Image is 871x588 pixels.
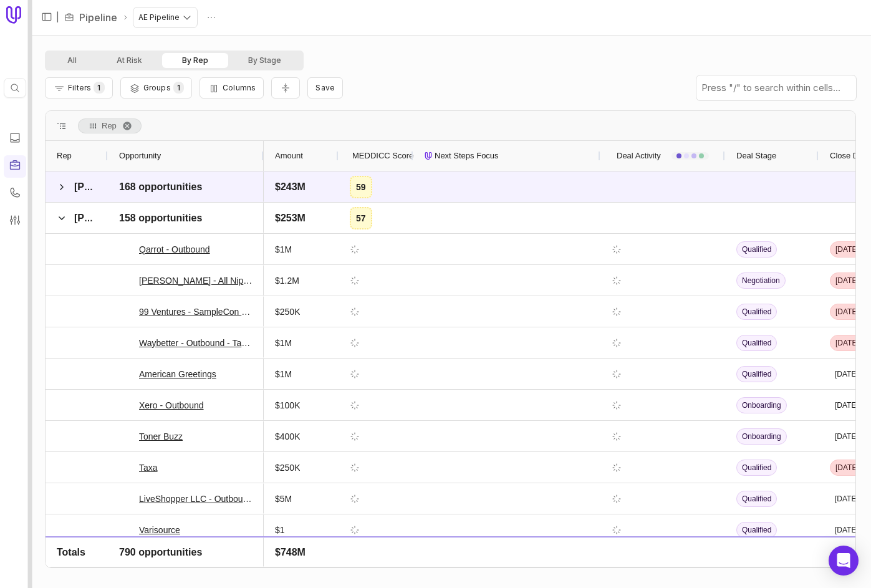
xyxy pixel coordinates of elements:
[736,148,776,163] span: Deal Stage
[37,7,56,26] button: Expand sidebar
[275,242,292,257] span: $1M
[228,53,301,68] button: By Stage
[835,307,859,317] time: [DATE]
[736,397,787,413] span: Onboarding
[120,77,192,99] button: Group Pipeline
[835,525,859,535] time: [DATE]
[736,241,777,258] span: Qualified
[200,77,264,99] button: Columns
[47,53,97,68] button: All
[435,148,499,163] span: Next Steps Focus
[835,276,859,286] time: [DATE]
[275,429,300,444] span: $400K
[79,10,117,25] a: Pipeline
[78,118,142,133] div: Row Groups
[736,304,777,320] span: Qualified
[275,273,299,288] span: $1.2M
[275,398,300,413] span: $100K
[835,244,859,254] time: [DATE]
[119,148,161,163] span: Opportunity
[275,148,303,163] span: Amount
[736,366,777,382] span: Qualified
[94,82,104,94] span: 1
[275,367,292,382] span: $1M
[143,83,171,92] span: Groups
[139,367,216,382] a: American Greetings
[275,491,292,506] span: $5M
[162,53,228,68] button: By Rep
[139,304,253,319] a: 99 Ventures - SampleCon 2025
[736,428,787,445] span: Onboarding
[139,335,253,350] a: Waybetter - Outbound - Target Account
[617,148,661,163] span: Deal Activity
[271,77,300,99] button: Collapse all rows
[139,523,180,537] a: Varisource
[736,491,777,507] span: Qualified
[350,176,372,198] div: 59
[829,546,859,576] div: Open Intercom Messenger
[173,82,184,94] span: 1
[56,10,59,25] span: |
[307,77,343,99] button: Create a new saved view
[275,460,300,475] span: $250K
[835,369,859,379] time: [DATE]
[696,75,856,100] input: Press "/" to search within cells...
[830,148,870,163] span: Close Date
[275,304,300,319] span: $250K
[139,398,204,413] a: Xero - Outbound
[139,242,210,257] a: Qarrot - Outbound
[57,148,72,163] span: Rep
[736,553,777,569] span: Qualified
[68,83,91,92] span: Filters
[835,431,859,441] time: [DATE]
[275,335,292,350] span: $1M
[835,463,859,473] time: [DATE]
[119,180,202,195] span: 168 opportunities
[102,118,117,133] span: Rep
[139,554,185,569] a: Plug Mobile
[45,77,113,99] button: Filter Pipeline
[835,338,859,348] time: [DATE]
[78,118,142,133] span: Rep. Press ENTER to sort. Press DELETE to remove
[139,429,183,444] a: Toner Buzz
[275,211,306,226] span: $253M
[425,141,589,171] div: Next Steps Focus
[202,8,221,27] button: Actions
[74,181,158,192] span: [PERSON_NAME]
[315,83,335,92] span: Save
[736,335,777,351] span: Qualified
[736,272,786,289] span: Negotiation
[223,83,256,92] span: Columns
[74,213,158,223] span: [PERSON_NAME]
[119,211,202,226] span: 158 opportunities
[736,460,777,476] span: Qualified
[97,53,162,68] button: At Risk
[350,141,402,171] div: MEDDICC Score
[835,494,859,504] time: [DATE]
[139,273,253,288] a: [PERSON_NAME] - All Nippon Airways
[350,207,372,229] div: 57
[275,180,306,195] span: $243M
[275,523,285,537] span: $1
[139,460,158,475] a: Taxa
[736,522,777,538] span: Qualified
[275,554,300,569] span: $120K
[835,400,859,410] time: [DATE]
[352,148,413,163] span: MEDDICC Score
[139,491,253,506] a: LiveShopper LLC - Outbound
